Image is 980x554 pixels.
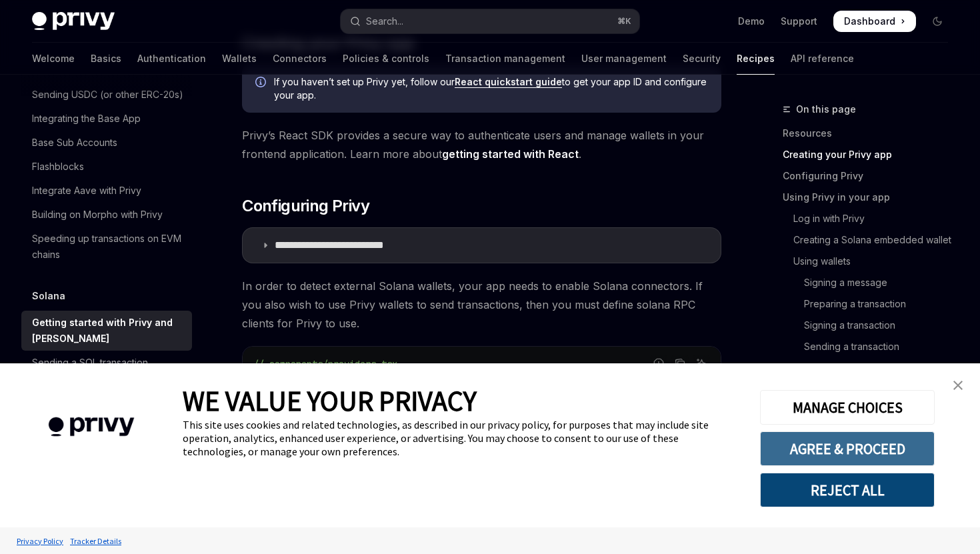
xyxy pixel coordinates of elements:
[32,288,65,304] h5: Solana
[21,179,192,203] a: Integrate Aave with Privy
[255,77,269,90] svg: Info
[683,43,721,75] a: Security
[21,107,192,131] a: Integrating the Base App
[183,418,740,458] div: This site uses cookies and related technologies, as described in our privacy policy, for purposes...
[242,195,369,217] span: Configuring Privy
[274,75,708,102] span: If you haven’t set up Privy yet, follow our to get your app ID and configure your app.
[253,358,397,370] span: // components/providers.tsx
[32,12,115,31] img: dark logo
[32,207,163,223] div: Building on Morpho with Privy
[32,355,148,371] div: Sending a SOL transaction
[617,16,631,27] span: ⌘ K
[581,43,667,75] a: User management
[21,227,192,267] a: Speeding up transactions on EVM chains
[21,203,192,227] a: Building on Morpho with Privy
[783,144,959,165] a: Creating your Privy app
[32,159,84,175] div: Flashblocks
[737,43,775,75] a: Recipes
[760,431,935,466] button: AGREE & PROCEED
[927,11,948,32] button: Toggle dark mode
[67,529,125,553] a: Tracker Details
[783,336,959,357] a: Sending a transaction
[32,43,75,75] a: Welcome
[671,355,689,372] button: Copy the contents from the code block
[953,381,963,390] img: close banner
[242,277,721,333] span: In order to detect external Solana wallets, your app needs to enable Solana connectors. If you al...
[783,293,959,315] a: Preparing a transaction
[783,272,959,293] a: Signing a message
[781,15,817,28] a: Support
[760,390,935,425] button: MANAGE CHOICES
[693,355,710,372] button: Ask AI
[183,383,477,418] span: WE VALUE YOUR PRIVACY
[273,43,327,75] a: Connectors
[783,251,959,272] a: Using wallets
[137,43,206,75] a: Authentication
[20,398,163,456] img: company logo
[791,43,854,75] a: API reference
[455,76,562,88] a: React quickstart guide
[343,43,429,75] a: Policies & controls
[21,131,192,155] a: Base Sub Accounts
[783,208,959,229] a: Log in with Privy
[783,357,959,379] a: Conclusion
[945,372,971,399] a: close banner
[32,111,141,127] div: Integrating the Base App
[783,123,959,144] a: Resources
[796,101,856,117] span: On this page
[650,355,667,372] button: Report incorrect code
[32,135,117,151] div: Base Sub Accounts
[442,147,579,161] a: getting started with React
[242,126,721,163] span: Privy’s React SDK provides a secure way to authenticate users and manage wallets in your frontend...
[341,9,639,33] button: Open search
[21,311,192,351] a: Getting started with Privy and [PERSON_NAME]
[760,473,935,507] button: REJECT ALL
[738,15,765,28] a: Demo
[32,315,184,347] div: Getting started with Privy and [PERSON_NAME]
[222,43,257,75] a: Wallets
[833,11,916,32] a: Dashboard
[366,13,403,29] div: Search...
[783,315,959,336] a: Signing a transaction
[32,183,141,199] div: Integrate Aave with Privy
[783,187,959,208] a: Using Privy in your app
[21,155,192,179] a: Flashblocks
[844,15,895,28] span: Dashboard
[32,231,184,263] div: Speeding up transactions on EVM chains
[783,165,959,187] a: Configuring Privy
[783,229,959,251] a: Creating a Solana embedded wallet
[13,529,67,553] a: Privacy Policy
[91,43,121,75] a: Basics
[445,43,565,75] a: Transaction management
[21,351,192,375] a: Sending a SOL transaction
